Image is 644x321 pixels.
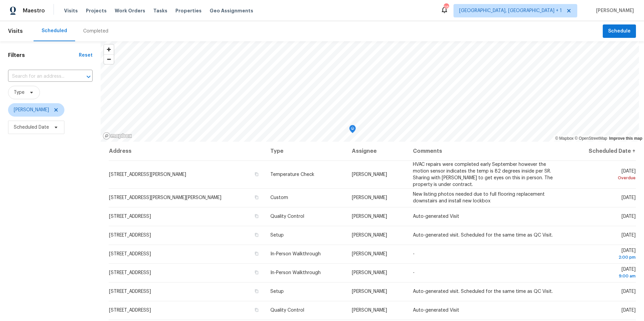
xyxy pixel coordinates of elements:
span: [DATE] [622,195,636,200]
span: Tasks [153,8,167,13]
a: Mapbox [555,136,574,141]
div: Scheduled [42,27,67,34]
div: Overdue [571,175,636,181]
span: [DATE] [571,248,636,261]
span: [GEOGRAPHIC_DATA], [GEOGRAPHIC_DATA] + 1 [459,7,562,14]
span: - [413,252,415,256]
div: Reset [79,52,93,59]
span: [PERSON_NAME] [14,107,49,113]
button: Copy Address [254,288,260,294]
span: [DATE] [622,233,636,238]
span: [PERSON_NAME] [352,195,387,200]
span: - [413,270,415,275]
span: In-Person Walkthrough [270,252,321,256]
th: Address [109,142,265,160]
span: Auto-generated Visit [413,308,459,313]
a: Mapbox homepage [103,132,132,140]
span: Auto-generated visit. Scheduled for the same time as QC Visit. [413,233,553,238]
a: Improve this map [609,136,642,141]
button: Copy Address [254,251,260,257]
span: Properties [175,7,202,14]
span: [PERSON_NAME] [352,172,387,177]
span: [STREET_ADDRESS] [109,214,151,219]
span: Maestro [23,7,45,14]
span: [STREET_ADDRESS][PERSON_NAME] [109,172,186,177]
button: Copy Address [254,194,260,200]
button: Open [84,72,93,81]
span: [STREET_ADDRESS] [109,270,151,275]
span: [PERSON_NAME] [352,233,387,238]
span: [STREET_ADDRESS] [109,252,151,256]
span: In-Person Walkthrough [270,270,321,275]
span: [STREET_ADDRESS] [109,308,151,313]
span: Geo Assignments [210,7,253,14]
span: [DATE] [622,214,636,219]
span: New listing photos needed due to full flooring replacement downstairs and install new lockbox [413,192,545,203]
span: [PERSON_NAME] [352,252,387,256]
div: 28 [444,4,448,11]
div: Map marker [349,125,356,135]
input: Search for an address... [8,71,74,82]
span: Setup [270,233,284,238]
a: OpenStreetMap [575,136,607,141]
button: Schedule [603,24,636,38]
span: Work Orders [115,7,145,14]
span: Quality Control [270,214,304,219]
span: Auto-generated visit. Scheduled for the same time as QC Visit. [413,289,553,294]
span: Projects [86,7,107,14]
div: Completed [83,28,108,35]
span: [DATE] [571,169,636,181]
span: [PERSON_NAME] [352,214,387,219]
span: Schedule [608,27,631,36]
span: [DATE] [571,267,636,279]
span: Quality Control [270,308,304,313]
button: Copy Address [254,232,260,238]
h1: Filters [8,52,79,59]
span: [PERSON_NAME] [593,7,634,14]
span: [DATE] [622,308,636,313]
span: [PERSON_NAME] [352,270,387,275]
span: [PERSON_NAME] [352,308,387,313]
button: Zoom out [104,54,114,64]
span: Visits [8,24,23,39]
div: 2:00 pm [571,254,636,261]
th: Comments [408,142,566,160]
span: [DATE] [622,289,636,294]
button: Copy Address [254,307,260,313]
button: Copy Address [254,269,260,275]
span: Temperature Check [270,172,314,177]
span: Scheduled Date [14,124,49,131]
span: Type [14,89,24,96]
span: HVAC repairs were completed early September however the motion sensor indicates the temp is 82 de... [413,162,553,187]
canvas: Map [101,41,639,142]
span: Visits [64,7,78,14]
span: [STREET_ADDRESS] [109,289,151,294]
th: Assignee [346,142,408,160]
button: Copy Address [254,171,260,177]
span: Auto-generated Visit [413,214,459,219]
th: Type [265,142,346,160]
button: Copy Address [254,213,260,219]
button: Zoom in [104,45,114,54]
div: 9:00 am [571,273,636,279]
span: [PERSON_NAME] [352,289,387,294]
span: [STREET_ADDRESS][PERSON_NAME][PERSON_NAME] [109,195,221,200]
span: Custom [270,195,288,200]
span: Setup [270,289,284,294]
th: Scheduled Date ↑ [566,142,636,160]
span: [STREET_ADDRESS] [109,233,151,238]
